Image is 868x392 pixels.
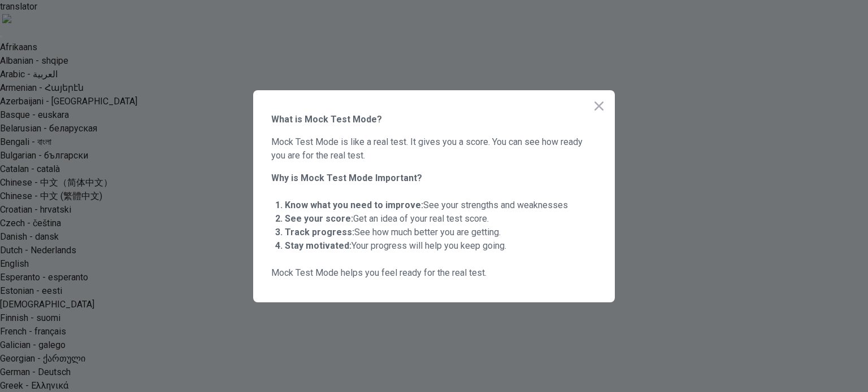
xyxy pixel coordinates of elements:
[285,213,353,224] strong: See your score:
[285,227,354,237] strong: Track progress:
[271,113,597,126] span: What is Mock Test Mode?
[285,200,423,210] strong: Know what you need to improve:
[285,200,568,210] span: See your strengths and weaknesses
[285,240,351,251] strong: Stay motivated:
[271,266,597,280] span: Mock Test Mode helps you feel ready for the real test.
[285,227,501,237] span: See how much better you are getting.
[285,213,489,224] span: Get an idea of your real test score.
[271,171,597,185] span: Why is Mock Test Mode Important?
[271,135,597,162] span: Mock Test Mode is like a real test. It gives you a score. You can see how ready you are for the r...
[285,240,506,251] span: Your progress will help you keep going.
